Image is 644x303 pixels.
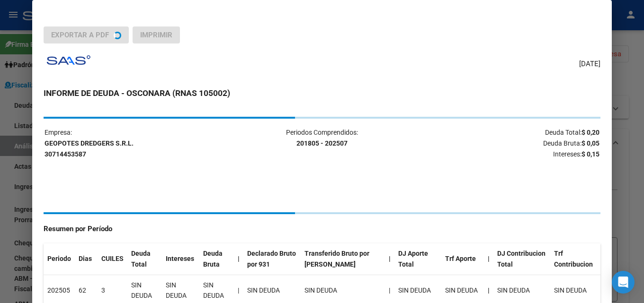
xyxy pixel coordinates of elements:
[98,243,127,275] th: CUILES
[612,271,635,294] div: Open Intercom Messenger
[127,243,162,275] th: Deuda Total
[44,243,75,275] th: Periodo
[581,139,599,147] strong: $ 0,05
[296,139,348,147] strong: 201805 - 202507
[140,31,172,39] span: Imprimir
[45,139,134,158] strong: GEOPOTES DREDGERS S.R.L. 30714453587
[230,127,414,149] p: Periodos Comprendidos:
[44,87,600,99] h3: INFORME DE DEUDA - OSCONARA (RNAS 105002)
[415,127,599,159] p: Deuda Total: Deuda Bruta: Intereses:
[44,26,129,43] button: Exportar a PDF
[301,243,385,275] th: Transferido Bruto por [PERSON_NAME]
[234,243,243,275] th: |
[44,224,600,234] h4: Resumen por Período
[581,150,599,158] strong: $ 0,15
[493,243,550,275] th: DJ Contribucion Total
[441,243,484,275] th: Trf Aporte
[75,243,98,275] th: Dias
[579,59,600,69] span: [DATE]
[199,243,234,275] th: Deuda Bruta
[550,243,600,275] th: Trf Contribucion
[484,243,493,275] th: |
[51,31,109,39] span: Exportar a PDF
[162,243,199,275] th: Intereses
[133,26,180,43] button: Imprimir
[243,243,301,275] th: Declarado Bruto por 931
[581,129,599,136] strong: $ 0,20
[394,243,442,275] th: DJ Aporte Total
[385,243,394,275] th: |
[45,127,229,159] p: Empresa:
